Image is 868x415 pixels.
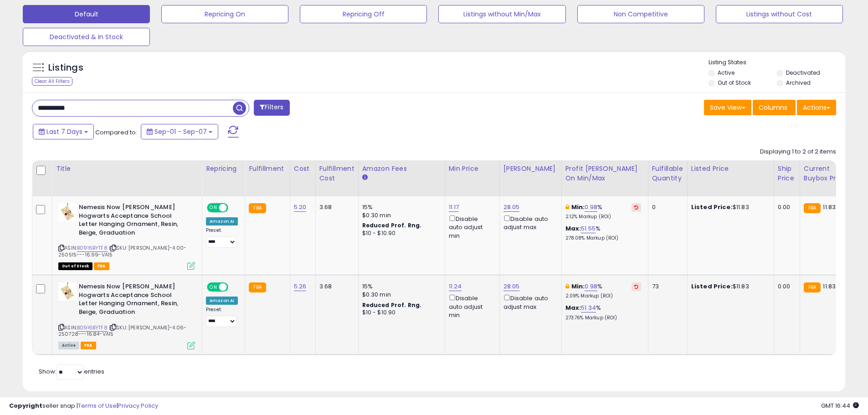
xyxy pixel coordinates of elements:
[81,342,96,349] span: FBA
[39,367,104,376] span: Show: entries
[691,164,770,174] div: Listed Price
[362,230,438,237] div: $10 - $10.90
[821,401,859,410] span: 2025-09-15 16:44 GMT
[208,204,219,212] span: ON
[58,203,77,221] img: 41I8adHUW3L._SL40_.jpg
[786,69,820,77] label: Deactivated
[58,262,92,270] span: All listings that are currently out of stock and unavailable for purchase on Amazon
[23,28,150,46] button: Deactivated & In Stock
[786,79,811,87] label: Archived
[503,203,520,212] a: 28.05
[362,174,368,182] small: Amazon Fees.
[778,164,796,183] div: Ship Price
[804,203,821,213] small: FBA
[9,401,42,410] strong: Copyright
[294,164,312,174] div: Cost
[652,282,680,291] div: 73
[161,5,288,23] button: Repricing On
[227,283,241,291] span: OFF
[709,58,845,67] p: Listing States:
[206,227,238,248] div: Preset:
[294,282,307,291] a: 5.26
[571,203,585,211] b: Min:
[565,224,581,233] b: Max:
[208,283,219,291] span: ON
[46,127,82,136] span: Last 7 Days
[249,164,286,174] div: Fulfillment
[823,282,836,291] span: 11.83
[362,211,438,220] div: $0.30 min
[565,164,644,183] div: Profit [PERSON_NAME] on Min/Max
[58,324,186,338] span: | SKU: [PERSON_NAME]-4.06-250728---16.84-VA15
[503,164,558,174] div: [PERSON_NAME]
[95,128,137,137] span: Compared to:
[691,282,767,291] div: $11.83
[691,282,733,291] b: Listed Price:
[58,342,79,349] span: All listings currently available for purchase on Amazon
[716,5,843,23] button: Listings without Cost
[718,69,734,77] label: Active
[58,203,195,269] div: ASIN:
[206,217,238,225] div: Amazon AI
[503,293,555,311] div: Disable auto adjust max
[503,282,520,291] a: 28.05
[565,225,641,241] div: %
[449,214,493,240] div: Disable auto adjust min
[778,282,793,291] div: 0.00
[9,402,158,410] div: seller snap | |
[206,297,238,305] div: Amazon AI
[581,303,596,313] a: 51.34
[778,203,793,211] div: 0.00
[58,282,77,301] img: 41I8adHUW3L._SL40_.jpg
[33,124,94,139] button: Last 7 Days
[565,293,641,299] p: 2.09% Markup (ROI)
[362,282,438,291] div: 15%
[118,401,158,410] a: Privacy Policy
[565,303,581,312] b: Max:
[206,307,238,327] div: Preset:
[362,291,438,299] div: $0.30 min
[319,164,354,183] div: Fulfillment Cost
[804,164,851,183] div: Current Buybox Price
[319,203,351,211] div: 3.68
[79,203,190,239] b: Nemesis Now [PERSON_NAME] Hogwarts Acceptance School Letter Hanging Ornament, Resin, Beige, Gradu...
[249,203,266,213] small: FBA
[565,304,641,321] div: %
[804,282,821,292] small: FBA
[565,282,641,299] div: %
[565,203,641,220] div: %
[294,203,307,212] a: 5.20
[691,203,767,211] div: $11.83
[254,100,289,116] button: Filters
[249,282,266,292] small: FBA
[56,164,198,174] div: Title
[823,203,836,211] span: 11.83
[32,77,72,86] div: Clear All Filters
[449,282,462,291] a: 11.24
[577,5,704,23] button: Non Competitive
[585,282,597,291] a: 0.98
[565,235,641,241] p: 278.08% Markup (ROI)
[753,100,796,115] button: Columns
[449,164,496,174] div: Min Price
[58,282,195,348] div: ASIN:
[154,127,207,136] span: Sep-01 - Sep-07
[362,309,438,317] div: $10 - $10.90
[362,301,422,309] b: Reduced Prof. Rng.
[77,324,108,332] a: B0916BYTF8
[58,244,186,258] span: | SKU: [PERSON_NAME]-4.00-250515---16.99-VA15
[438,5,565,23] button: Listings without Min/Max
[760,148,836,156] div: Displaying 1 to 2 of 2 items
[797,100,836,115] button: Actions
[94,262,109,270] span: FBA
[362,203,438,211] div: 15%
[704,100,751,115] button: Save View
[652,203,680,211] div: 0
[652,164,683,183] div: Fulfillable Quantity
[78,401,117,410] a: Terms of Use
[449,293,493,319] div: Disable auto adjust min
[691,203,733,211] b: Listed Price:
[503,214,555,231] div: Disable auto adjust max
[571,282,585,291] b: Min:
[227,204,241,212] span: OFF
